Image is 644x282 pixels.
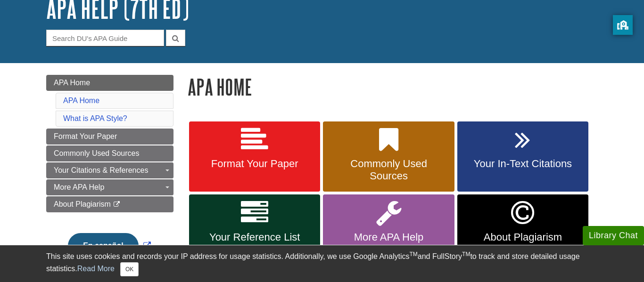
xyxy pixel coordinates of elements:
[189,121,320,192] a: Format Your Paper
[409,251,417,258] sup: TM
[54,149,139,157] span: Commonly Used Sources
[46,129,173,145] a: Format Your Paper
[46,145,173,161] a: Commonly Used Sources
[63,114,127,122] a: What is APA Style?
[68,233,138,258] button: En español
[323,121,454,192] a: Commonly Used Sources
[330,158,447,182] span: Commonly Used Sources
[46,30,164,46] input: Search DU's APA Guide
[189,194,320,266] a: Your Reference List
[46,251,598,276] div: This site uses cookies and records your IP address for usage statistics. Additionally, we use Goo...
[113,201,121,208] i: This link opens in a new window
[63,97,99,105] a: APA Home
[457,194,588,266] a: Link opens in new window
[66,242,153,250] a: Link opens in new window
[54,166,148,174] span: Your Citations & References
[54,79,90,87] span: APA Home
[46,179,173,195] a: More APA Help
[77,265,115,273] a: Read More
[46,75,173,274] div: Guide Page Menu
[323,194,454,266] a: More APA Help
[464,158,581,170] span: Your In-Text Citations
[583,226,644,245] button: Library Chat
[120,262,139,276] button: Close
[54,183,104,191] span: More APA Help
[464,231,581,243] span: About Plagiarism
[54,132,117,140] span: Format Your Paper
[462,251,470,258] sup: TM
[457,121,588,192] a: Your In-Text Citations
[188,75,598,99] h1: APA Home
[196,231,313,243] span: Your Reference List
[613,15,633,35] button: privacy banner
[46,75,173,91] a: APA Home
[196,158,313,170] span: Format Your Paper
[54,200,111,208] span: About Plagiarism
[46,162,173,178] a: Your Citations & References
[46,196,173,212] a: About Plagiarism
[330,231,447,243] span: More APA Help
